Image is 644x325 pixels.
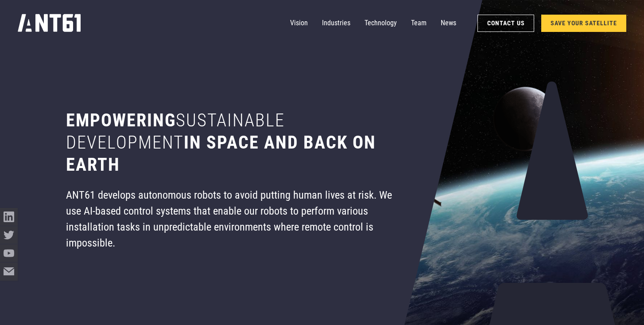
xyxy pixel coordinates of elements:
[441,14,456,32] a: News
[18,11,81,35] a: home
[477,15,534,32] a: Contact Us
[66,187,409,251] div: ANT61 develops autonomous robots to avoid putting human lives at risk. We use AI-based control sy...
[66,110,409,176] h1: Empowering in space and back on earth
[411,14,427,32] a: Team
[365,14,397,32] a: Technology
[322,14,350,32] a: Industries
[290,14,308,32] a: Vision
[541,15,626,32] a: SAVE YOUR SATELLITE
